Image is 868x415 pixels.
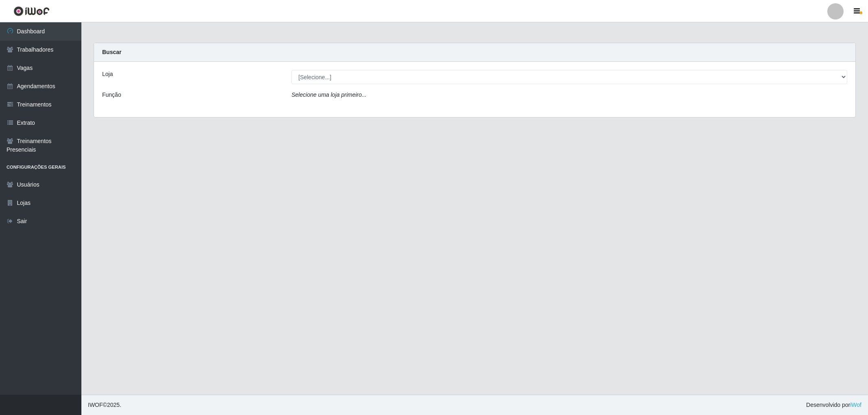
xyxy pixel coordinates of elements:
span: © 2025 . [88,401,121,409]
span: Desenvolvido por [806,401,861,409]
img: CoreUI Logo [13,6,50,16]
span: IWOF [88,402,103,408]
label: Função [102,91,121,99]
i: Selecione uma loja primeiro... [291,91,366,98]
label: Loja [102,70,113,78]
strong: Buscar [102,49,121,55]
a: iWof [850,402,861,408]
